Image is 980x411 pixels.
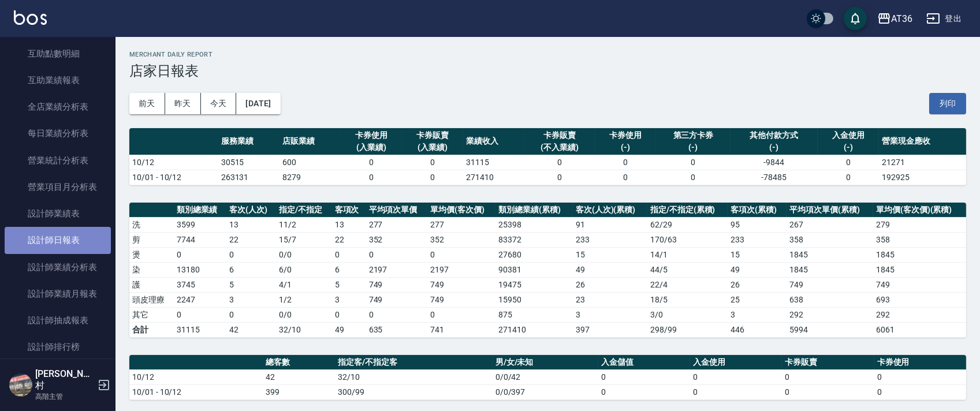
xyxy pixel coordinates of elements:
[728,217,787,232] td: 95
[332,247,366,262] td: 0
[332,322,366,337] td: 49
[873,217,966,232] td: 279
[427,277,495,292] td: 749
[874,384,966,399] td: 0
[573,203,647,218] th: 客次(人次)(累積)
[573,322,647,337] td: 397
[174,292,226,307] td: 2247
[524,155,595,170] td: 0
[733,141,815,154] div: (-)
[787,232,873,247] td: 358
[427,292,495,307] td: 749
[129,155,218,170] td: 10/12
[427,247,495,262] td: 0
[728,232,787,247] td: 233
[733,129,815,141] div: 其他付款方式
[787,247,873,262] td: 1845
[332,217,366,232] td: 13
[335,369,493,384] td: 32/10
[344,129,399,141] div: 卡券使用
[5,254,111,281] a: 設計師業績分析表
[728,322,787,337] td: 446
[226,247,276,262] td: 0
[495,232,573,247] td: 83372
[595,155,656,170] td: 0
[218,155,280,170] td: 30515
[495,217,573,232] td: 25398
[647,247,728,262] td: 14 / 1
[174,277,226,292] td: 3745
[573,247,647,262] td: 15
[427,322,495,337] td: 741
[366,277,428,292] td: 749
[463,155,524,170] td: 31115
[165,93,201,114] button: 昨天
[879,128,966,155] th: 營業現金應收
[366,232,428,247] td: 352
[332,292,366,307] td: 3
[495,307,573,322] td: 875
[332,277,366,292] td: 5
[873,307,966,322] td: 292
[344,141,399,154] div: (入業績)
[656,170,731,185] td: 0
[844,7,867,30] button: save
[263,369,335,384] td: 42
[879,170,966,185] td: 192925
[782,355,874,370] th: 卡券販賣
[129,217,174,232] td: 洗
[332,307,366,322] td: 0
[573,292,647,307] td: 23
[276,217,331,232] td: 11 / 2
[366,262,428,277] td: 2197
[9,373,32,397] img: Person
[690,355,782,370] th: 入金使用
[647,262,728,277] td: 44 / 5
[527,129,592,141] div: 卡券販賣
[129,384,263,399] td: 10/01 - 10/12
[236,93,280,114] button: [DATE]
[787,217,873,232] td: 267
[129,203,966,338] table: a dense table
[427,217,495,232] td: 277
[647,203,728,218] th: 指定/不指定(累積)
[218,128,280,155] th: 服務業績
[5,227,111,253] a: 設計師日報表
[174,247,226,262] td: 0
[129,277,174,292] td: 護
[495,247,573,262] td: 27680
[873,292,966,307] td: 693
[5,174,111,200] a: 營業項目月分析表
[129,63,966,79] h3: 店家日報表
[5,40,111,67] a: 互助點數明細
[598,129,653,141] div: 卡券使用
[129,307,174,322] td: 其它
[495,322,573,337] td: 271410
[174,203,226,218] th: 類別總業績
[728,292,787,307] td: 25
[280,170,341,185] td: 8279
[728,307,787,322] td: 3
[226,217,276,232] td: 13
[427,203,495,218] th: 單均價(客次價)
[276,307,331,322] td: 0 / 0
[341,170,402,185] td: 0
[427,232,495,247] td: 352
[226,292,276,307] td: 3
[787,307,873,322] td: 292
[598,141,653,154] div: (-)
[366,217,428,232] td: 277
[226,322,276,337] td: 42
[129,369,263,384] td: 10/12
[5,200,111,227] a: 設計師業績表
[922,8,966,29] button: 登出
[647,292,728,307] td: 18 / 5
[332,203,366,218] th: 客項次
[656,155,731,170] td: 0
[174,262,226,277] td: 13180
[731,155,818,170] td: -9844
[787,322,873,337] td: 5994
[873,262,966,277] td: 1845
[647,277,728,292] td: 22 / 4
[129,51,966,58] h2: Merchant Daily Report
